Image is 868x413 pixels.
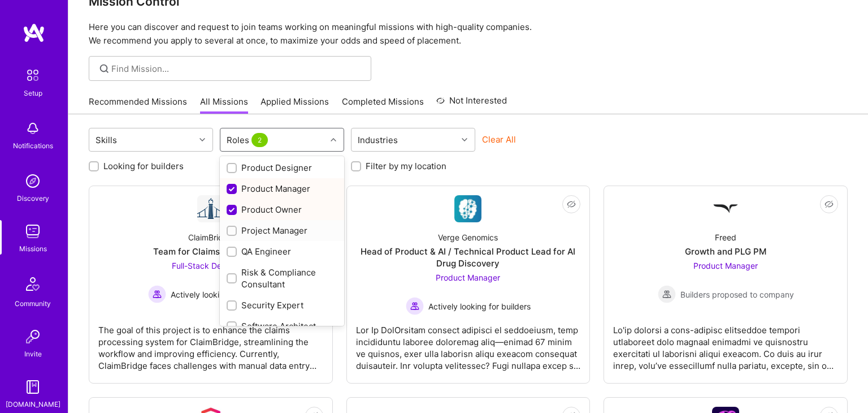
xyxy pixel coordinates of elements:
[172,261,249,270] span: Full-Stack Developer
[13,140,53,152] div: Notifications
[98,315,323,372] div: The goal of this project is to enhance the claims processing system for ClaimBridge, streamlining...
[251,133,268,147] span: 2
[89,20,848,48] p: Here you can discover and request to join teams working on meaningful missions with high-quality ...
[356,195,581,374] a: Company LogoVerge GenomicsHead of Product & AI / Technical Product Lead for AI Drug DiscoveryProd...
[200,96,248,114] a: All Missions
[227,225,337,236] div: Project Manager
[366,160,446,172] label: Filter by my location
[6,398,60,410] div: [DOMAIN_NAME]
[454,195,481,222] img: Company Logo
[342,96,424,114] a: Completed Missions
[261,96,329,114] a: Applied Missions
[197,195,224,222] img: Company Logo
[227,246,337,257] div: QA Engineer
[613,315,838,372] div: Lo'ip dolorsi a cons-adipisc elitseddoe tempori utlaboreet dolo magnaal enimadmi ve quisnostru ex...
[462,137,467,143] i: icon Chevron
[712,195,739,222] img: Company Logo
[567,200,576,209] i: icon EyeClosed
[227,299,337,311] div: Security Expert
[188,231,233,243] div: ClaimBridge
[111,63,363,75] input: Find Mission...
[715,231,736,243] div: Freed
[19,243,47,255] div: Missions
[227,183,337,195] div: Product Manager
[21,63,45,87] img: setup
[21,170,44,192] img: discovery
[356,246,581,269] div: Head of Product & AI / Technical Product Lead for AI Drug Discovery
[824,200,834,209] i: icon EyeClosed
[103,160,184,172] label: Looking for builders
[21,117,44,140] img: bell
[23,23,45,43] img: logo
[19,270,46,298] img: Community
[438,231,498,243] div: Verge Genomics
[21,376,44,398] img: guide book
[227,204,337,216] div: Product Owner
[24,348,42,360] div: Invite
[17,192,49,204] div: Discovery
[89,96,187,114] a: Recommended Missions
[148,285,166,303] img: Actively looking for builders
[227,162,337,174] div: Product Designer
[613,195,838,374] a: Company LogoFreedGrowth and PLG PMProduct Manager Builders proposed to companyBuilders proposed t...
[436,94,507,114] a: Not Interested
[482,134,516,145] button: Clear All
[406,297,424,315] img: Actively looking for builders
[199,137,205,143] i: icon Chevron
[680,289,794,300] span: Builders proposed to company
[355,132,401,148] div: Industries
[428,300,531,312] span: Actively looking for builders
[21,325,44,348] img: Invite
[24,87,42,99] div: Setup
[685,246,766,257] div: Growth and PLG PM
[227,320,337,332] div: Software Architect
[436,273,500,282] span: Product Manager
[356,315,581,372] div: Lor Ip DolOrsitam consect adipisci el seddoeiusm, temp incididuntu laboree doloremag aliq—enimad ...
[98,62,111,75] i: icon SearchGrey
[224,132,273,148] div: Roles
[153,246,268,257] div: Team for Claims Processing
[15,298,51,309] div: Community
[171,289,273,300] span: Actively looking for builders
[331,137,336,143] i: icon Chevron
[21,220,44,243] img: teamwork
[93,132,120,148] div: Skills
[658,285,676,303] img: Builders proposed to company
[693,261,758,270] span: Product Manager
[98,195,323,374] a: Company LogoClaimBridgeTeam for Claims ProcessingFull-Stack Developer Actively looking for builde...
[227,266,337,290] div: Risk & Compliance Consultant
